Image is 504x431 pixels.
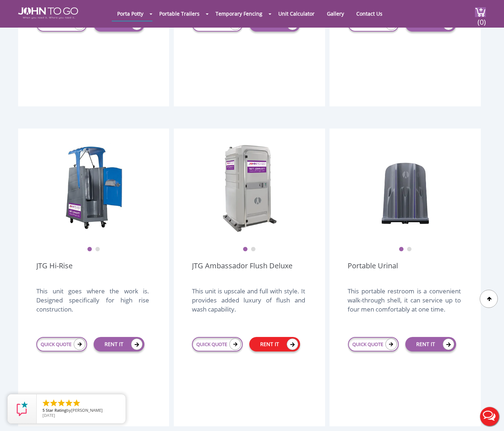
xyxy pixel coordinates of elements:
[348,261,398,281] a: Portable Urinal
[407,247,412,252] button: 2 of 2
[399,247,404,252] button: 1 of 2
[95,247,100,252] button: 2 of 2
[210,7,268,21] a: Temporary Fencing
[36,337,87,351] a: QUICK QUOTE
[46,407,66,413] span: Star Rating
[475,7,486,17] img: cart a
[94,337,144,351] a: RENT IT
[15,402,29,416] img: Review Rating
[475,402,504,431] button: Live Chat
[192,286,305,321] div: This unit is upscale and full with style. It provides added luxury of flush and wash capability.
[72,399,81,407] li: 
[154,7,205,21] a: Portable Trailers
[36,286,149,321] div: This unit goes where the work is. Designed specifically for high rise construction.
[351,7,388,21] a: Contact Us
[112,7,149,21] a: Porta Potty
[251,247,256,252] button: 2 of 2
[273,7,320,21] a: Unit Calculator
[477,11,486,27] span: (0)
[321,7,349,21] a: Gallery
[36,261,73,281] a: JTG Hi-Rise
[348,286,460,321] div: This portable restroom is a convenient walk-through shell, it can service up to four men comforta...
[192,261,292,281] a: JTG Ambassador Flush Deluxe
[243,247,248,252] button: 1 of 2
[42,412,55,418] span: [DATE]
[42,407,45,413] span: 5
[65,143,123,234] img: JTG Hi-Rise Unit
[348,337,399,351] a: QUICK QUOTE
[71,407,103,413] span: [PERSON_NAME]
[249,337,300,351] a: RENT IT
[42,399,50,407] li: 
[57,399,66,407] li: 
[42,408,120,413] span: by
[65,399,73,407] li: 
[49,399,58,407] li: 
[18,7,78,19] img: JOHN to go
[405,337,456,351] a: RENT IT
[376,143,434,234] img: urinal unit 1
[192,337,243,351] a: QUICK QUOTE
[87,247,92,252] button: 1 of 2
